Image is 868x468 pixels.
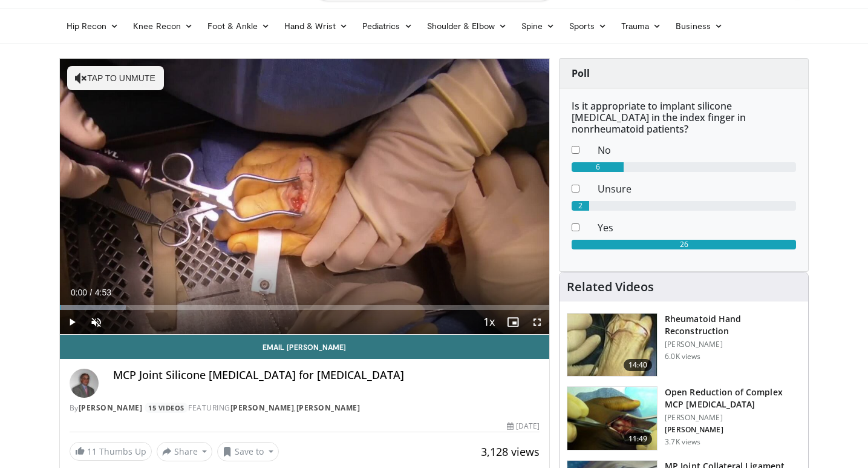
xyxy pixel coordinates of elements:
[84,310,108,334] button: Unmute
[572,201,589,211] div: 2
[589,182,805,196] dd: Unsure
[567,313,801,377] a: 14:40 Rheumatoid Hand Reconstruction [PERSON_NAME] 6.0K views
[572,162,624,172] div: 6
[70,403,540,414] div: By FEATURING ,
[145,403,189,413] a: 15 Videos
[87,446,97,457] span: 11
[665,413,801,423] p: [PERSON_NAME]
[567,387,657,450] img: 580de180-7839-4373-92e3-e4d97f44be0d.150x105_q85_crop-smart_upscale.jpg
[589,143,805,157] dd: No
[71,288,87,297] span: 0:00
[60,59,550,335] video-js: Video Player
[60,310,84,334] button: Play
[126,14,200,38] a: Knee Recon
[525,310,549,334] button: Fullscreen
[589,220,805,235] dd: Yes
[70,442,152,461] a: 11 Thumbs Up
[501,310,525,334] button: Enable picture-in-picture mode
[665,386,801,410] h3: Open Reduction of Complex MCP [MEDICAL_DATA]
[507,421,540,432] div: [DATE]
[420,14,514,38] a: Shoulder & Elbow
[665,352,700,361] p: 6.0K views
[477,310,501,334] button: Playback Rate
[668,14,730,38] a: Business
[572,101,796,136] h6: Is it appropriate to implant silicone [MEDICAL_DATA] in the index finger in nonrheumatoid patients?
[481,444,540,459] span: 3,128 views
[59,14,126,38] a: Hip Recon
[665,437,700,447] p: 3.7K views
[567,314,657,377] img: rheumatoid_reconstruction_100010794_2.jpg.150x105_q85_crop-smart_upscale.jpg
[624,433,653,445] span: 11:49
[157,442,213,461] button: Share
[567,386,801,450] a: 11:49 Open Reduction of Complex MCP [MEDICAL_DATA] [PERSON_NAME] [PERSON_NAME] 3.7K views
[230,403,295,413] a: [PERSON_NAME]
[67,66,164,90] button: Tap to unmute
[277,14,355,38] a: Hand & Wrist
[572,67,590,80] strong: Poll
[79,403,143,413] a: [PERSON_NAME]
[90,288,93,297] span: /
[665,425,801,435] p: [PERSON_NAME]
[70,369,99,398] img: Avatar
[614,14,669,38] a: Trauma
[113,369,540,382] h4: MCP Joint Silicone [MEDICAL_DATA] for [MEDICAL_DATA]
[562,14,614,38] a: Sports
[665,340,801,349] p: [PERSON_NAME]
[624,359,653,371] span: 14:40
[567,280,654,294] h4: Related Videos
[60,305,550,310] div: Progress Bar
[95,288,111,297] span: 4:53
[200,14,277,38] a: Foot & Ankle
[514,14,562,38] a: Spine
[665,313,801,337] h3: Rheumatoid Hand Reconstruction
[572,240,796,249] div: 26
[217,442,279,461] button: Save to
[296,403,361,413] a: [PERSON_NAME]
[355,14,420,38] a: Pediatrics
[60,335,550,359] a: Email [PERSON_NAME]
